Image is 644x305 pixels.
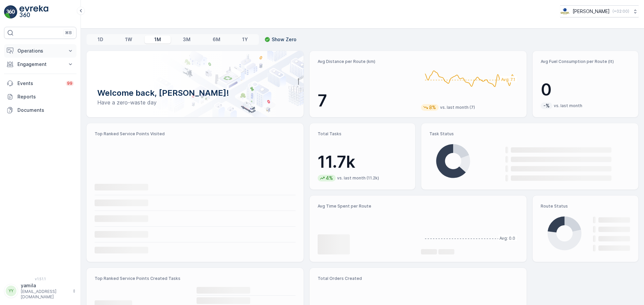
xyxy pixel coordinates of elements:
p: 1W [125,36,132,43]
p: Engagement [17,61,63,68]
p: Show Zero [272,36,297,43]
p: 0 [541,80,630,100]
p: Avg Distance per Route (km) [318,59,416,64]
p: 1Y [242,36,248,43]
p: 8% [428,104,437,111]
p: ( +02:00 ) [612,9,629,14]
p: Documents [17,107,74,113]
p: 3M [183,36,191,43]
button: Operations [4,44,76,58]
p: Have a zero-waste day [97,98,293,106]
button: YYyamila[EMAIL_ADDRESS][DOMAIN_NAME] [4,282,76,300]
span: v 1.51.1 [4,277,76,281]
p: Reports [17,93,74,100]
p: 1D [98,36,103,43]
p: Total Orders Created [318,276,416,281]
div: YY [6,286,16,296]
p: Avg Fuel Consumption per Route (lt) [541,59,630,64]
p: vs. last month [554,103,582,108]
img: basis-logo_rgb2x.png [560,8,570,15]
p: Events [17,80,62,87]
img: logo [4,5,17,19]
p: vs. last month (11.2k) [337,175,379,181]
button: Engagement [4,58,76,71]
p: Route Status [541,204,630,209]
p: yamila [21,282,69,289]
p: 4% [325,175,334,181]
p: [PERSON_NAME] [573,8,610,15]
p: Top Ranked Service Points Visited [95,131,296,137]
p: 99 [67,81,72,86]
p: -% [543,102,550,109]
img: logo_light-DOdMpM7g.png [19,5,48,19]
p: Avg Time Spent per Route [318,204,416,209]
a: Events99 [4,77,76,90]
p: Top Ranked Service Points Created Tasks [95,276,296,281]
p: Total Tasks [318,131,407,137]
button: [PERSON_NAME](+02:00) [560,5,639,17]
p: [EMAIL_ADDRESS][DOMAIN_NAME] [21,289,69,300]
p: Welcome back, [PERSON_NAME]! [97,88,293,98]
p: ⌘B [65,30,72,35]
p: Task Status [429,131,630,137]
p: 1M [154,36,161,43]
p: 6M [213,36,220,43]
a: Documents [4,103,76,117]
a: Reports [4,90,76,103]
p: 11.7k [318,152,407,172]
p: 7 [318,91,416,111]
p: Operations [17,48,63,54]
p: vs. last month (7) [440,105,475,110]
